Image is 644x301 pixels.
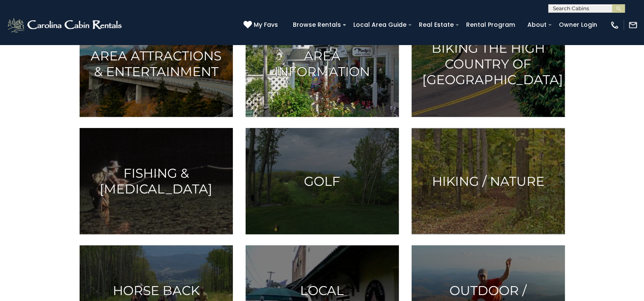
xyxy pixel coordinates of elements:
a: Real Estate [415,18,458,31]
a: Local Area Guide [349,18,411,31]
a: Area Attractions & Entertainment [80,11,233,117]
a: Fishing & [MEDICAL_DATA] [80,128,233,234]
h3: Area Information [256,48,388,80]
h3: Area Attractions & Entertainment [90,48,222,80]
a: About [523,18,551,31]
a: Hiking / Nature [412,128,565,234]
a: My Favs [243,20,280,30]
a: Golf [246,128,399,234]
h3: Biking the High Country of [GEOGRAPHIC_DATA] [422,40,554,88]
h3: Fishing & [MEDICAL_DATA] [90,165,222,197]
a: Browse Rentals [289,18,345,31]
a: Owner Login [555,18,601,31]
img: mail-regular-white.png [628,20,638,30]
a: Biking the High Country of [GEOGRAPHIC_DATA] [412,11,565,117]
span: My Favs [254,20,278,29]
a: Rental Program [462,18,519,31]
h3: Golf [256,173,388,189]
a: Area Information [246,11,399,117]
h3: Hiking / Nature [422,173,554,189]
img: phone-regular-white.png [610,20,619,30]
img: White-1-2.png [6,17,124,34]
